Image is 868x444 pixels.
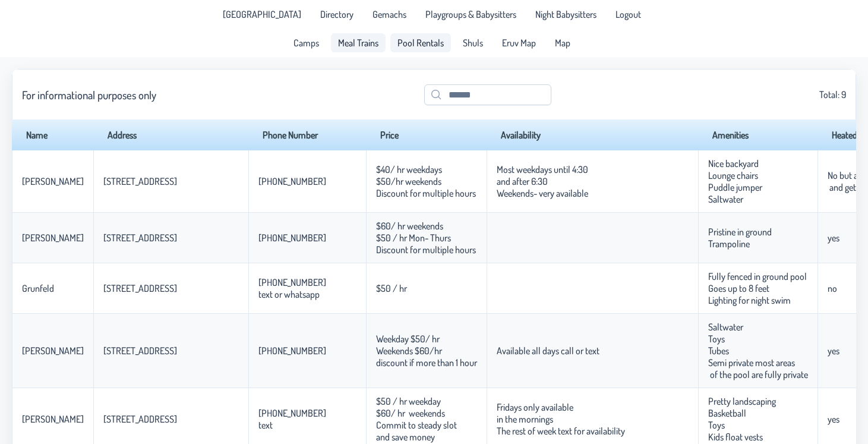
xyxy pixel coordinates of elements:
a: Eruv Map [495,33,543,52]
p-celleditor: [PHONE_NUMBER] [258,232,326,244]
span: Meal Trains [338,38,378,48]
p-celleditor: [STREET_ADDRESS] [103,345,177,357]
p-celleditor: Fridays only available in the mornings The rest of week text for availability [497,401,625,437]
th: Price [366,119,487,150]
p-celleditor: Nice backyard Lounge chairs Puddle jumper Saltwater [708,158,762,205]
p-celleditor: Pristine in ground Trampoline [708,226,772,250]
p-celleditor: yes [828,232,839,244]
p-celleditor: Most weekdays until 4:30 and after 6:30 Weekends- very available [497,163,588,199]
span: Map [555,38,570,48]
span: Camps [293,38,319,48]
a: Shuls [456,33,490,52]
p-celleditor: yes [828,345,839,357]
p-celleditor: $50 / hr [376,282,407,294]
p-celleditor: [PHONE_NUMBER] text or whatsapp [258,276,326,300]
a: Meal Trains [331,33,386,52]
span: Shuls [463,38,483,48]
p-celleditor: $60/ hr weekends $50 / hr Mon- Thurs Discount for multiple hours [376,220,476,256]
p-celleditor: [PERSON_NAME] [22,232,84,244]
p-celleditor: Saltwater Toys Tubes Semi private most areas of the pool are fully private [708,321,808,380]
p-celleditor: [PHONE_NUMBER] text [258,407,326,431]
p-celleditor: Weekday $50/ hr Weekends $60/hr discount if more than 1 hour [376,333,477,369]
th: Phone Number [248,119,366,150]
p-celleditor: [PERSON_NAME] [22,345,84,357]
a: [GEOGRAPHIC_DATA] [216,5,308,24]
p-celleditor: yes [828,413,839,425]
a: Directory [313,5,361,24]
p-celleditor: Pretty landscaping Basketball Toys Kids float vests [708,395,776,443]
th: Availability [487,119,698,150]
span: Gemachs [373,10,406,19]
a: Pool Rentals [390,33,451,52]
a: Camps [286,33,326,52]
span: [GEOGRAPHIC_DATA] [223,10,301,19]
p-celleditor: $50 / hr weekday $60/ hr weekends Commit to steady slot and save money [376,395,459,443]
a: Gemachs [365,5,414,24]
li: Logout [608,5,648,24]
span: Night Babysitters [535,10,596,19]
p-celleditor: [PHONE_NUMBER] [258,175,326,187]
p-celleditor: [STREET_ADDRESS] [103,232,177,244]
span: Directory [320,10,353,19]
li: Pine Lake Park [216,5,308,24]
span: Pool Rentals [397,38,444,48]
th: Amenities [698,119,818,150]
p-celleditor: [STREET_ADDRESS] [103,282,177,294]
p-celleditor: [PERSON_NAME] [22,413,84,425]
p-celleditor: $40/ hr weekdays $50/hr weekends Discount for multiple hours [376,163,476,199]
p-celleditor: [STREET_ADDRESS] [103,413,177,425]
h3: For informational purposes only [22,88,156,102]
span: Playgroups & Babysitters [425,10,516,19]
p-celleditor: [STREET_ADDRESS] [103,175,177,187]
p-celleditor: [PHONE_NUMBER] [258,345,326,357]
a: Playgroups & Babysitters [418,5,523,24]
span: Logout [616,10,641,19]
th: Name [12,119,93,150]
p-celleditor: Available all days call or text [497,345,599,357]
p-celleditor: [PERSON_NAME] [22,175,84,187]
p-celleditor: Fully fenced in ground pool Goes up to 8 feet Lighting for night swim [708,270,807,306]
th: Address [93,119,248,150]
div: Total: 9 [22,77,846,112]
a: Map [548,33,577,52]
span: Eruv Map [502,38,536,48]
p-celleditor: no [828,282,837,294]
a: Night Babysitters [528,5,604,24]
p-celleditor: Grunfeld [22,282,54,294]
